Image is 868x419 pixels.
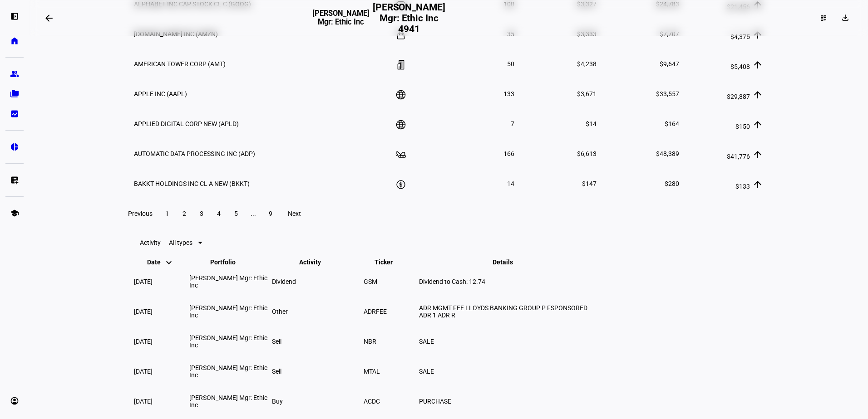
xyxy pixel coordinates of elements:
[133,387,188,416] td: [DATE]
[10,69,19,78] eth-mat-symbol: group
[752,179,763,190] mat-icon: arrow_upward
[189,394,267,409] span: [PERSON_NAME] Mgr: Ethic Inc
[656,90,679,97] span: $33,557
[656,150,679,157] span: $48,389
[134,120,239,127] span: APPLIED DIGITAL CORP NEW (APLD)
[134,90,187,97] span: APPLE INC (AAPL)
[5,65,24,83] a: group
[272,338,281,345] span: Sell
[752,89,763,100] mat-icon: arrow_upward
[5,85,24,103] a: folder_copy
[312,9,370,34] h3: [PERSON_NAME] Mgr: Ethic Inc
[375,258,406,266] span: Ticker
[189,334,267,349] span: [PERSON_NAME] Mgr: Ethic Inc
[228,205,244,223] button: 5
[272,368,281,375] span: Sell
[182,210,186,217] span: 2
[665,120,679,127] span: $164
[269,210,272,217] span: 9
[735,183,750,190] span: $133
[10,12,19,21] eth-mat-symbol: left_panel_open
[419,278,485,285] span: Dividend to Cash: 12.74
[193,205,210,223] button: 3
[10,109,19,118] eth-mat-symbol: bid_landscape
[272,398,283,405] span: Buy
[133,297,188,326] td: [DATE]
[511,120,514,127] span: 7
[5,138,24,156] a: pie_chart
[370,2,449,34] h2: [PERSON_NAME] Mgr: Ethic Inc 4941
[493,258,527,266] span: Details
[299,258,335,266] span: Activity
[364,338,376,345] span: NBR
[10,89,19,98] eth-mat-symbol: folder_copy
[419,398,451,405] span: PURCHASE
[507,60,514,68] span: 50
[419,338,434,345] span: SALE
[210,258,249,266] span: Portfolio
[841,13,850,22] mat-icon: download
[133,267,188,296] td: [DATE]
[251,210,256,217] span: ...
[752,149,763,160] mat-icon: arrow_upward
[503,150,514,157] span: 166
[211,205,227,223] button: 4
[140,239,161,246] eth-data-table-title: Activity
[134,150,255,157] span: AUTOMATIC DATA PROCESSING INC (ADP)
[730,33,750,40] span: $4,375
[176,205,192,223] button: 2
[189,364,267,379] span: [PERSON_NAME] Mgr: Ethic Inc
[280,205,309,223] button: Next
[727,153,750,160] span: $41,776
[730,63,750,70] span: $5,408
[735,123,750,130] span: $150
[577,150,597,157] span: $6,613
[364,398,380,405] span: ACDC
[10,36,19,45] eth-mat-symbol: home
[272,278,296,285] span: Dividend
[134,180,250,187] span: BAKKT HOLDINGS INC CL A NEW (BKKT)
[727,93,750,100] span: $29,887
[419,304,587,319] span: ADR MGMT FEE LLOYDS BANKING GROUP P FSPONSORED ADR 1 ADR R
[419,368,434,375] span: SALE
[752,59,763,70] mat-icon: arrow_upward
[10,142,19,151] eth-mat-symbol: pie_chart
[189,304,267,319] span: [PERSON_NAME] Mgr: Ethic Inc
[133,357,188,386] td: [DATE]
[577,90,597,97] span: $3,671
[5,32,24,50] a: home
[507,180,514,187] span: 14
[272,308,288,315] span: Other
[10,175,19,185] eth-mat-symbol: list_alt_add
[189,274,267,289] span: [PERSON_NAME] Mgr: Ethic Inc
[665,180,679,187] span: $280
[288,210,301,217] span: Next
[503,90,514,97] span: 133
[660,60,679,68] span: $9,647
[217,210,221,217] span: 4
[752,119,763,130] mat-icon: arrow_upward
[245,205,261,223] button: ...
[364,368,380,375] span: MTAL
[169,239,192,246] span: All types
[134,60,226,68] span: AMERICAN TOWER CORP (AMT)
[364,278,377,285] span: GSM
[582,180,597,187] span: $147
[577,60,597,68] span: $4,238
[163,257,174,268] mat-icon: keyboard_arrow_down
[586,120,597,127] span: $14
[820,15,827,22] mat-icon: dashboard_customize
[147,258,174,266] span: Date
[262,205,279,223] button: 9
[234,210,238,217] span: 5
[44,13,54,24] mat-icon: arrow_backwards
[364,308,387,315] span: ADRFEE
[133,327,188,356] td: [DATE]
[200,210,203,217] span: 3
[5,105,24,123] a: bid_landscape
[10,209,19,218] eth-mat-symbol: school
[10,396,19,405] eth-mat-symbol: account_circle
